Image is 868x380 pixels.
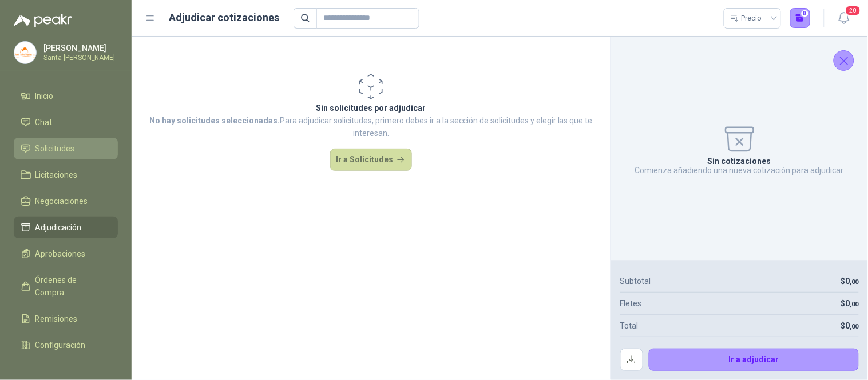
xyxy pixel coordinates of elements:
[841,275,859,287] p: $
[35,195,88,207] span: Negociaciones
[14,85,118,107] a: Inicio
[43,54,115,61] p: Santa [PERSON_NAME]
[14,14,72,27] img: Logo peakr
[14,164,118,186] a: Licitaciones
[43,44,115,52] p: [PERSON_NAME]
[330,149,413,171] button: Ir a Solicitudes
[845,5,861,16] span: 20
[35,221,82,234] span: Adjudicación
[14,217,118,238] a: Adjudicación
[850,301,859,308] span: ,00
[841,297,859,310] p: $
[14,138,118,159] a: Solicitudes
[731,10,764,27] div: Precio
[850,278,859,286] span: ,00
[149,116,280,125] strong: No hay solicitudes seleccionadas.
[620,297,642,310] p: Fletes
[35,313,78,325] span: Remisiones
[35,116,53,129] span: Chat
[35,247,86,260] span: Aprobaciones
[846,321,859,330] span: 0
[143,114,599,139] p: Para adjudicar solicitudes, primero debes ir a la sección de solicitudes y elegir las que te inte...
[14,308,118,330] a: Remisiones
[35,142,75,155] span: Solicitudes
[846,277,859,286] span: 0
[169,10,280,26] h1: Adjudicar cotizaciones
[846,299,859,308] span: 0
[35,90,54,102] span: Inicio
[620,275,651,287] p: Subtotal
[635,166,844,175] p: Comienza añadiendo una nueva cotización para adjudicar
[850,323,859,330] span: ,00
[143,102,599,114] p: Sin solicitudes por adjudicar
[708,157,771,166] p: Sin cotizaciones
[14,42,36,63] img: Company Logo
[834,50,854,71] button: Cerrar
[35,274,107,299] span: Órdenes de Compra
[35,169,78,181] span: Licitaciones
[35,339,86,351] span: Configuración
[14,111,118,133] a: Chat
[841,319,859,332] p: $
[790,8,811,29] button: 0
[834,8,854,29] button: 20
[14,334,118,356] a: Configuración
[620,319,639,332] p: Total
[14,190,118,212] a: Negociaciones
[649,349,859,371] button: Ir a adjudicar
[14,269,118,303] a: Órdenes de Compra
[14,243,118,265] a: Aprobaciones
